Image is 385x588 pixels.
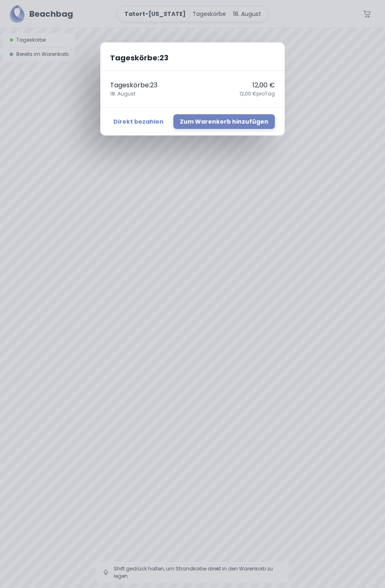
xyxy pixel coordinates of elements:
p: Tageskörbe : 23 [110,80,157,90]
h2: Tageskörbe : 23 [100,42,285,71]
button: Zum Warenkorb hinzufügen [173,114,275,129]
span: 18. August [110,90,135,98]
button: Direkt bezahlen [110,114,167,129]
span: 12,00 € pro Tag [239,90,275,98]
p: 12,00 € [252,80,275,90]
